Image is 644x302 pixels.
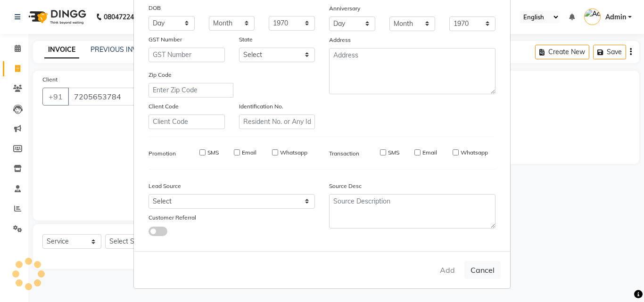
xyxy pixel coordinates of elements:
[149,4,161,12] label: DOB
[149,182,181,190] label: Lead Source
[149,48,225,62] input: GST Number
[149,213,196,222] label: Customer Referral
[329,36,351,44] label: Address
[422,148,437,157] label: Email
[242,148,256,157] label: Email
[149,71,172,79] label: Zip Code
[239,114,315,129] input: Resident No. or Any Id
[239,35,253,44] label: State
[329,4,360,13] label: Anniversary
[149,83,233,98] input: Enter Zip Code
[388,148,399,157] label: SMS
[149,102,179,111] label: Client Code
[329,149,359,158] label: Transaction
[207,148,219,157] label: SMS
[464,261,501,279] button: Cancel
[149,114,225,129] input: Client Code
[149,149,176,158] label: Promotion
[149,35,182,44] label: GST Number
[461,148,488,157] label: Whatsapp
[280,148,307,157] label: Whatsapp
[329,182,362,190] label: Source Desc
[239,102,283,111] label: Identification No.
